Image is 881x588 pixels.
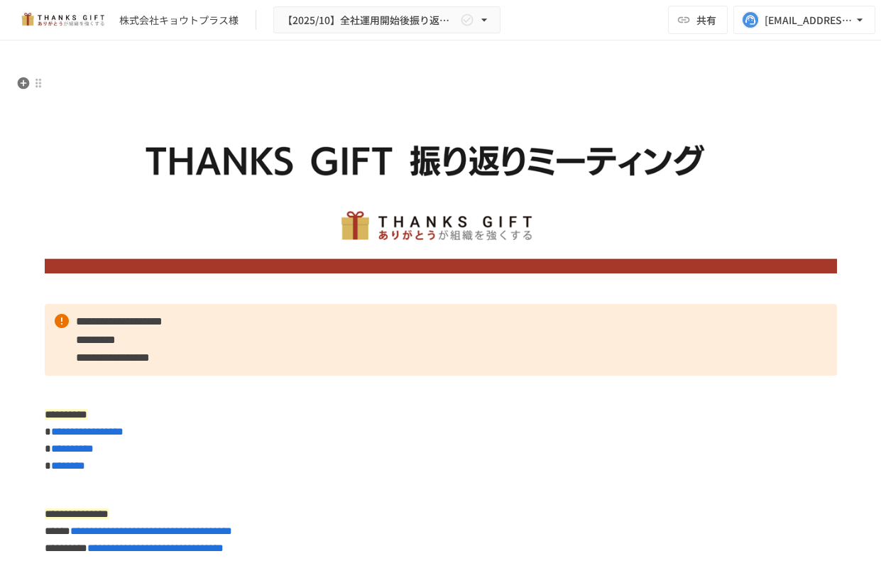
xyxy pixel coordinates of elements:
button: 【2025/10】全社運用開始後振り返りミーティング [273,6,500,34]
img: mMP1OxWUAhQbsRWCurg7vIHe5HqDpP7qZo7fRoNLXQh [17,9,108,31]
div: 株式会社キョウトプラス様 [119,13,239,28]
button: 共有 [668,6,728,34]
span: 【2025/10】全社運用開始後振り返りミーティング [283,11,457,29]
img: zhuJAIW66PrLT8Ex1PiLXbWmz8S8D9VzutwwhhdAGyh [45,75,837,273]
span: 共有 [696,12,716,28]
button: [EMAIL_ADDRESS][DOMAIN_NAME] [733,6,875,34]
div: [EMAIL_ADDRESS][DOMAIN_NAME] [765,11,853,29]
